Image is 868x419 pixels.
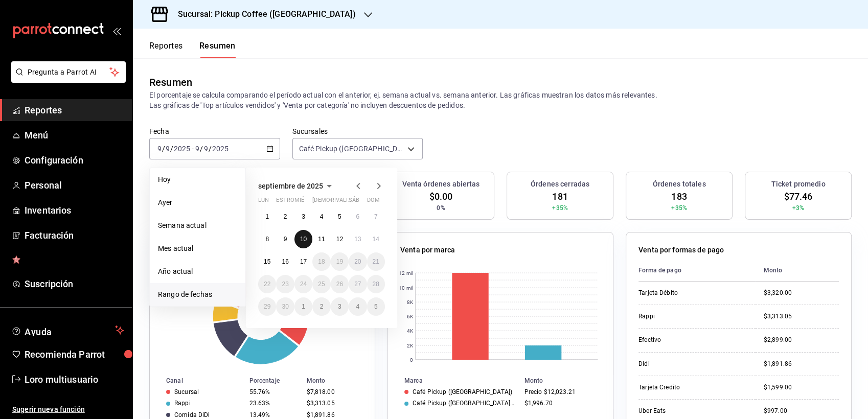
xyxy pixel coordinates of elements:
font: Sugerir nueva función [12,405,85,413]
button: 23 de septiembre de 2025 [276,275,294,293]
h3: Sucursal: Pickup Coffee ([GEOGRAPHIC_DATA]) [170,8,356,20]
h3: Ticket promedio [771,179,826,190]
abbr: jueves [312,197,373,207]
button: 15 de septiembre de 2025 [258,252,276,271]
div: Didi [638,360,741,368]
span: Semana actual [158,220,237,231]
abbr: sábado [349,197,359,207]
font: Menú [25,130,49,141]
div: $3,320.00 [764,289,839,297]
button: 21 de septiembre de 2025 [367,252,385,271]
text: 0 [410,357,413,363]
button: 12 de septiembre de 2025 [331,230,349,248]
span: Ayuda [25,324,111,336]
h3: Órdenes totales [653,179,706,190]
th: Monto [302,375,375,386]
div: $2,899.00 [764,336,839,344]
font: Personal [25,180,62,191]
button: 1 de septiembre de 2025 [258,207,276,226]
div: $1,891.86 [764,360,839,368]
font: Loro multiusuario [25,374,98,385]
div: Pestañas de navegación [149,41,236,58]
th: Forma de pago [638,260,756,282]
abbr: 3 de septiembre de 2025 [302,213,305,220]
abbr: 15 de septiembre de 2025 [264,258,270,265]
abbr: 14 de septiembre de 2025 [373,236,379,243]
font: Recomienda Parrot [25,349,105,360]
button: 11 de septiembre de 2025 [312,230,330,248]
span: 183 [671,190,687,203]
button: 18 de septiembre de 2025 [312,252,330,271]
font: Facturación [25,230,74,241]
span: 181 [552,190,567,203]
th: Canal [150,375,245,386]
font: Inventarios [25,205,71,216]
button: 26 de septiembre de 2025 [331,275,349,293]
span: / [170,145,173,153]
font: Reportes [25,105,62,115]
label: Fecha [149,128,280,135]
div: Sucursal [174,388,199,395]
p: El porcentaje se calcula comparando el período actual con el anterior, ej. semana actual vs. sema... [149,90,852,110]
abbr: miércoles [294,197,304,207]
button: 3 de septiembre de 2025 [294,207,312,226]
abbr: 24 de septiembre de 2025 [300,281,307,288]
button: 5 de octubre de 2025 [367,297,385,316]
span: Ayer [158,197,237,208]
abbr: 2 de septiembre de 2025 [284,213,287,220]
th: Monto [756,260,839,282]
span: - [192,145,194,153]
button: 20 de septiembre de 2025 [349,252,367,271]
abbr: 27 de septiembre de 2025 [354,281,361,288]
abbr: 1 de septiembre de 2025 [265,213,269,220]
input: -- [195,145,200,153]
span: septiembre de 2025 [258,182,323,190]
abbr: 3 de octubre de 2025 [338,303,341,310]
div: Rappi [638,312,741,321]
th: Monto [520,375,613,386]
button: Pregunta a Parrot AI [11,61,126,83]
span: +35% [671,203,687,213]
div: $1,891.86 [306,411,358,418]
abbr: 4 de septiembre de 2025 [320,213,324,220]
abbr: 11 de septiembre de 2025 [318,236,325,243]
abbr: 4 de octubre de 2025 [356,303,359,310]
div: $3,313.05 [764,312,839,321]
abbr: 8 de septiembre de 2025 [265,236,269,243]
div: Efectivo [638,336,741,344]
abbr: 13 de septiembre de 2025 [354,236,361,243]
abbr: 16 de septiembre de 2025 [282,258,288,265]
button: 25 de septiembre de 2025 [312,275,330,293]
span: +35% [552,203,568,213]
button: 30 de septiembre de 2025 [276,297,294,316]
abbr: 9 de septiembre de 2025 [284,236,287,243]
button: 5 de septiembre de 2025 [331,207,349,226]
span: 0% [437,203,445,213]
abbr: 21 de septiembre de 2025 [373,258,379,265]
th: Porcentaje [245,375,303,386]
abbr: viernes [331,197,359,207]
abbr: 20 de septiembre de 2025 [354,258,361,265]
button: 4 de octubre de 2025 [349,297,367,316]
abbr: 2 de octubre de 2025 [320,303,324,310]
input: ---- [173,145,191,153]
abbr: 10 de septiembre de 2025 [300,236,307,243]
button: 28 de septiembre de 2025 [367,275,385,293]
abbr: 22 de septiembre de 2025 [264,281,270,288]
input: -- [165,145,170,153]
div: 13.49% [249,411,299,418]
span: Hoy [158,174,237,185]
span: Café Pickup ([GEOGRAPHIC_DATA]) [299,144,404,154]
button: 24 de septiembre de 2025 [294,275,312,293]
button: open_drawer_menu [112,27,121,35]
abbr: lunes [258,197,269,207]
span: +3% [792,203,804,213]
button: 16 de septiembre de 2025 [276,252,294,271]
input: -- [157,145,162,153]
div: 23.63% [249,400,299,407]
div: Rappi [174,400,191,407]
text: 2K [407,343,414,348]
div: Café Pickup ([GEOGRAPHIC_DATA]) (Turbo) [413,400,516,407]
button: septiembre de 2025 [258,180,335,192]
button: 2 de septiembre de 2025 [276,207,294,226]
